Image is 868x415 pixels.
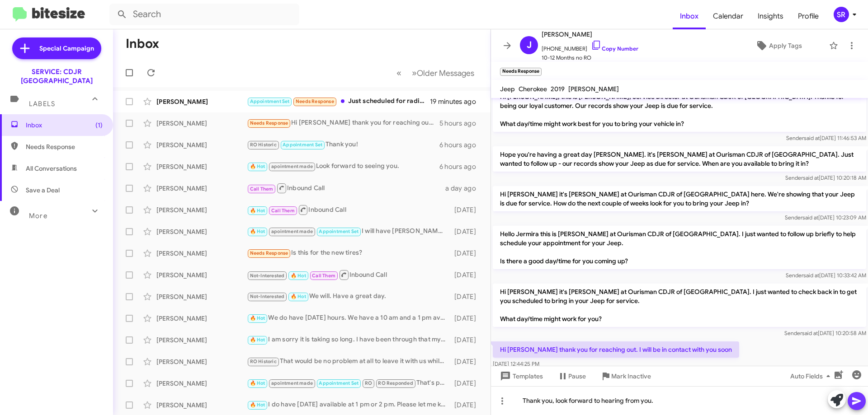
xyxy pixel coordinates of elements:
p: Hi [PERSON_NAME], this is [PERSON_NAME], Service Director at Ourisman CDJR of [GEOGRAPHIC_DATA]. ... [493,89,866,132]
button: Auto Fields [783,368,841,384]
a: Copy Number [591,45,638,52]
span: RO Historic [250,359,277,364]
span: Auto Fields [790,368,834,384]
span: J [527,38,532,52]
span: More [29,212,47,220]
div: [DATE] [450,270,483,280]
span: Jeep [500,85,515,93]
span: Call Them [312,273,335,279]
div: [PERSON_NAME] [156,119,247,128]
p: Hi [PERSON_NAME] it's [PERSON_NAME] at Ourisman CDJR of [GEOGRAPHIC_DATA] here. We're showing tha... [493,186,866,211]
div: [PERSON_NAME] [156,401,247,410]
span: 🔥 Hot [250,163,265,169]
button: Mark Inactive [593,368,658,384]
div: Thank you, look forward to hearing from you. [491,386,868,415]
span: Sender [DATE] 10:20:18 AM [785,174,866,181]
div: 5 hours ago [439,119,483,128]
div: Is this for the new tires? [247,248,450,258]
div: [DATE] [450,227,483,236]
span: Not-Interested [250,273,285,279]
span: [PERSON_NAME] [568,85,619,93]
button: Previous [391,64,407,82]
div: [PERSON_NAME] [156,336,247,345]
span: 🔥 Hot [250,315,265,321]
div: [DATE] [450,379,483,388]
a: Calendar [706,3,750,29]
span: [DATE] 12:44:25 PM [493,360,539,367]
div: I will have [PERSON_NAME], your advisor call you to set the appointment for you. [247,226,450,237]
span: 🔥 Hot [250,208,265,214]
span: « [396,67,401,79]
div: I am sorry it is taking so long. I have been through that myself. Please let us know if we can he... [247,335,450,345]
div: [DATE] [450,357,483,366]
span: Needs Response [296,98,334,104]
span: Needs Response [26,142,103,151]
span: said at [804,135,820,141]
div: Thank you! [247,140,439,150]
span: 🔥 Hot [291,294,306,299]
div: [DATE] [450,336,483,345]
span: RO Responded [378,380,413,386]
div: That's perfect. [247,378,450,388]
span: 🔥 Hot [250,228,265,234]
div: [PERSON_NAME] [156,357,247,366]
span: said at [803,174,819,181]
div: That would be no problem at all to leave it with us while your gone. [247,356,450,367]
span: [PERSON_NAME] [542,29,638,40]
span: Pause [568,368,586,384]
div: [PERSON_NAME] [156,249,247,258]
small: Needs Response [500,68,542,76]
button: Pause [550,368,593,384]
div: [DATE] [450,292,483,301]
a: Insights [750,3,791,29]
a: Profile [791,3,826,29]
span: Mark Inactive [611,368,651,384]
div: [PERSON_NAME] [156,379,247,388]
nav: Page navigation example [392,64,480,82]
div: [PERSON_NAME] [156,162,247,171]
div: a day ago [445,184,483,193]
h1: Inbox [126,37,159,51]
div: SR [834,7,849,22]
span: Special Campaign [39,44,94,53]
p: Hope you're having a great day [PERSON_NAME]. it's [PERSON_NAME] at Ourisman CDJR of [GEOGRAPHIC_... [493,146,866,172]
span: [PHONE_NUMBER] [542,40,638,53]
span: Older Messages [417,68,474,78]
div: [DATE] [450,401,483,410]
span: Labels [29,100,55,108]
span: 🔥 Hot [250,337,265,343]
span: Sender [DATE] 10:23:09 AM [785,214,866,221]
span: Save a Deal [26,186,60,195]
div: [PERSON_NAME] [156,97,247,106]
div: Inbound Call [247,269,450,280]
span: RO Historic [250,142,277,148]
div: [PERSON_NAME] [156,205,247,214]
span: Appointment Set [319,228,359,234]
span: Appointment Set [250,98,290,104]
input: Search [109,4,299,25]
span: Appointment Set [283,142,322,148]
span: Apply Tags [769,37,802,54]
span: » [412,67,417,79]
span: Needs Response [250,250,288,256]
div: [PERSON_NAME] [156,314,247,323]
div: 6 hours ago [439,140,483,149]
span: Needs Response [250,120,288,126]
span: 2019 [551,85,565,93]
div: 6 hours ago [439,162,483,171]
div: [PERSON_NAME] [156,227,247,236]
span: Cherokee [519,85,547,93]
div: [DATE] [450,249,483,258]
div: We do have [DATE] hours. We have a 10 am and a 1 pm available. Please let me know if either work ... [247,313,450,323]
button: Templates [491,368,550,384]
span: 🔥 Hot [250,380,265,386]
button: Next [406,64,480,82]
span: Inbox [26,121,103,130]
a: Inbox [673,3,706,29]
div: 19 minutes ago [430,97,483,106]
span: Templates [498,368,543,384]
